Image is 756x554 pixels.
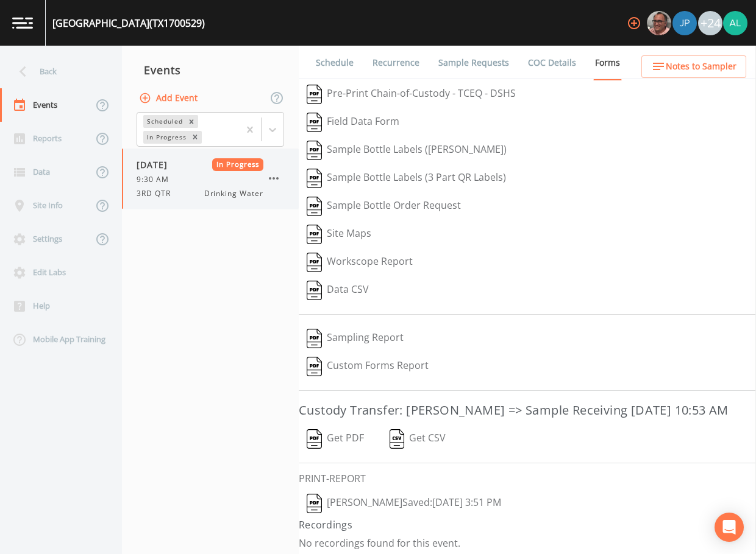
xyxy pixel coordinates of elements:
[299,425,372,453] button: Get PDF
[299,276,377,304] button: Data CSV
[212,158,264,171] span: In Progress
[299,324,412,352] button: Sampling Report
[314,46,355,80] a: Schedule
[122,149,299,209] a: [DATE]In Progress9:30 AM3RD QTRDrinking Water
[672,11,697,35] div: Joshua gere Paul
[122,55,299,85] div: Events
[12,17,33,29] img: logo
[52,16,205,30] div: [GEOGRAPHIC_DATA] (TX1700529)
[672,11,697,35] img: 41241ef155101aa6d92a04480b0d0000
[307,141,322,160] img: svg%3e
[307,113,322,132] img: svg%3e
[307,225,322,244] img: svg%3e
[437,46,511,80] a: Sample Requests
[307,85,322,104] img: svg%3e
[526,46,578,80] a: COC Details
[299,489,509,517] button: [PERSON_NAME]Saved:[DATE] 3:51 PM
[299,164,514,192] button: Sample Bottle Labels (3 Part QR Labels)
[188,131,202,144] div: Remove In Progress
[593,46,622,80] a: Forms
[666,59,736,74] span: Notes to Sampler
[299,108,407,136] button: Field Data Form
[143,131,188,144] div: In Progress
[299,80,524,108] button: Pre-Print Chain-of-Custody - TCEQ - DSHS
[137,158,176,171] span: [DATE]
[307,281,322,300] img: svg%3e
[715,513,744,542] div: Open Intercom Messenger
[698,11,722,35] div: +24
[299,401,756,420] h3: Custody Transfer: [PERSON_NAME] => Sample Receiving [DATE] 10:53 AM
[307,253,322,272] img: svg%3e
[299,192,469,220] button: Sample Bottle Order Request
[137,188,178,199] span: 3RD QTR
[641,55,746,78] button: Notes to Sampler
[371,46,421,80] a: Recurrence
[299,517,756,532] h4: Recordings
[307,429,322,449] img: svg%3e
[185,115,198,128] div: Remove Scheduled
[299,352,437,380] button: Custom Forms Report
[381,425,454,453] button: Get CSV
[299,136,515,164] button: Sample Bottle Labels ([PERSON_NAME])
[137,87,202,110] button: Add Event
[307,169,322,188] img: svg%3e
[299,473,756,485] h6: PRINT-REPORT
[307,357,322,376] img: svg%3e
[299,248,421,276] button: Workscope Report
[646,11,672,35] div: Mike Franklin
[299,220,379,248] button: Site Maps
[307,494,322,513] img: svg%3e
[390,429,405,449] img: svg%3e
[723,11,747,35] img: 30a13df2a12044f58df5f6b7fda61338
[137,174,176,185] span: 9:30 AM
[647,11,671,35] img: e2d790fa78825a4bb76dcb6ab311d44c
[307,329,322,348] img: svg%3e
[299,537,756,549] p: No recordings found for this event.
[307,197,322,216] img: svg%3e
[143,115,185,128] div: Scheduled
[204,188,263,199] span: Drinking Water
